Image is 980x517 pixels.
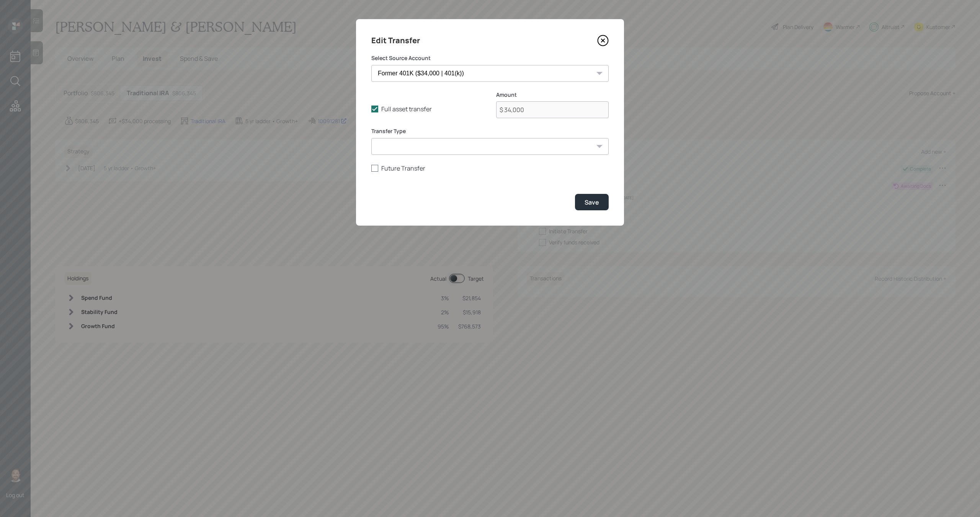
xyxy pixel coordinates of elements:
[371,54,609,62] label: Select Source Account
[585,198,599,206] div: Save
[575,194,609,210] button: Save
[371,127,609,135] label: Transfer Type
[371,164,609,172] label: Future Transfer
[496,91,609,99] label: Amount
[371,34,420,47] h4: Edit Transfer
[371,105,484,113] label: Full asset transfer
